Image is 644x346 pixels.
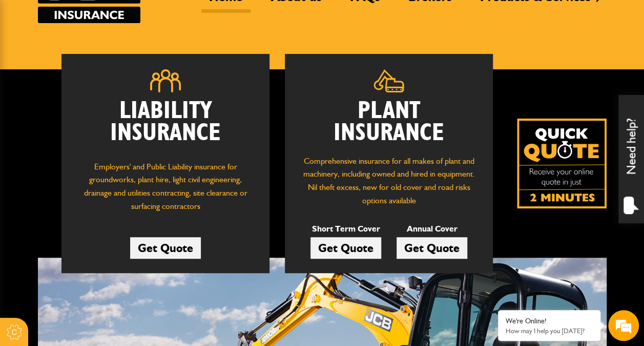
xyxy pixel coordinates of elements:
a: Get Quote [310,237,381,259]
img: Quick Quote [517,119,607,208]
a: Get your insurance quote isn just 2-minutes [517,119,607,208]
h2: Plant Insurance [300,100,477,144]
p: Comprehensive insurance for all makes of plant and machinery, including owned and hired in equipm... [300,155,477,207]
a: Get Quote [130,237,201,259]
p: Annual Cover [397,222,467,236]
p: How may I help you today? [506,327,593,335]
p: Employers' and Public Liability insurance for groundworks, plant hire, light civil engineering, d... [77,160,254,218]
p: Short Term Cover [310,222,381,236]
h2: Liability Insurance [77,100,254,150]
div: Need help? [618,95,644,223]
a: Get Quote [397,237,467,259]
div: We're Online! [506,317,593,325]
